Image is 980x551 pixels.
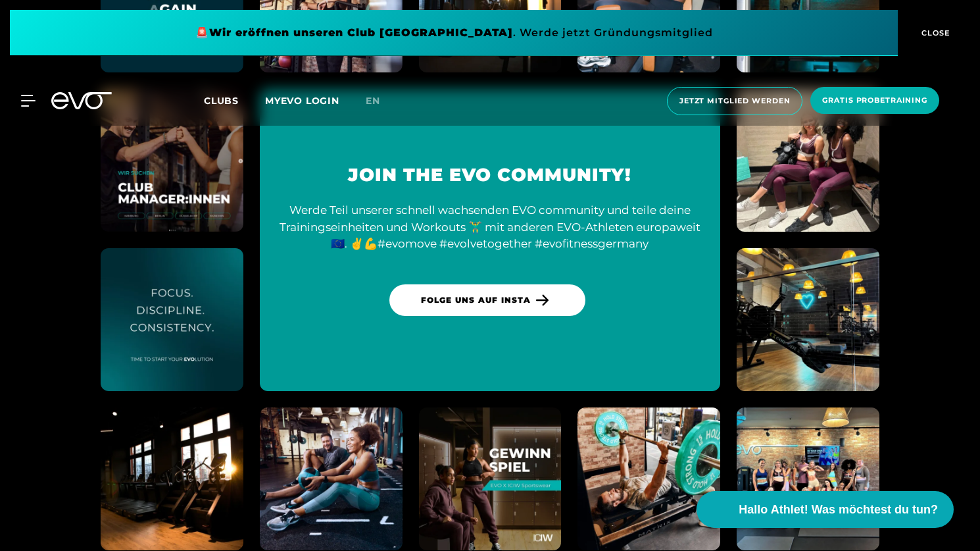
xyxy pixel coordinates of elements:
[389,284,585,316] a: Folge uns auf Insta
[739,501,938,519] span: Hallo Athlet! Was möchtest du tun?
[898,10,970,56] button: CLOSE
[366,93,396,109] a: en
[737,248,879,391] img: evofitness instagram
[737,407,879,550] img: evofitness instagram
[101,407,243,550] img: evofitness instagram
[679,95,790,107] span: Jetzt Mitglied werden
[276,202,704,253] div: Werde Teil unserer schnell wachsenden EVO community und teile deine Trainingseinheiten und Workou...
[265,95,339,107] a: MYEVO LOGIN
[204,94,265,107] a: Clubs
[918,27,950,39] span: CLOSE
[204,95,239,107] span: Clubs
[737,89,879,232] img: evofitness instagram
[822,95,927,106] span: Gratis Probetraining
[101,248,243,391] img: evofitness instagram
[421,294,530,306] span: Folge uns auf Insta
[366,95,380,107] span: en
[260,407,403,550] img: evofitness instagram
[577,407,720,550] img: evofitness instagram
[697,491,954,528] button: Hallo Athlet! Was möchtest du tun?
[276,164,704,186] h3: Join the EVO community!
[663,87,806,115] a: Jetzt Mitglied werden
[101,89,243,232] img: evofitness instagram
[806,87,943,115] a: Gratis Probetraining
[419,407,562,550] img: evofitness instagram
